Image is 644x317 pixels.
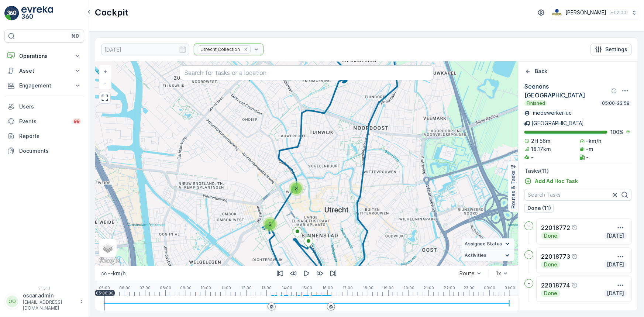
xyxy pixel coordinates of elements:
a: Zoom Out [100,77,111,88]
p: 22018772 [541,223,570,232]
p: 100 % [610,128,624,136]
p: 07:00 [140,286,151,290]
div: Help Tooltip Icon [611,88,617,94]
p: Documents [19,147,81,155]
p: Done (11) [527,204,551,212]
p: [EMAIL_ADDRESS][DOMAIN_NAME] [23,299,76,311]
a: Documents [4,144,84,158]
div: Route [459,271,475,276]
p: 05:00 [99,286,110,290]
p: 10:00 [200,286,211,290]
p: Tasks ( 11 ) [524,167,632,175]
p: Settings [605,46,627,53]
p: 99 [74,118,80,124]
a: Users [4,99,84,114]
p: Cockpit [95,7,128,18]
button: Operations [4,49,84,63]
p: -km/h [586,137,602,145]
p: medewerker-uc [531,109,572,117]
p: -m [586,145,594,153]
p: Routes & Tasks [510,170,517,208]
p: Operations [19,52,69,60]
p: Done [543,261,558,268]
div: Help Tooltip Icon [572,254,578,259]
div: 1x [496,271,501,276]
p: -- km/h [108,270,125,277]
button: Engagement [4,78,84,93]
p: 21:00 [423,286,434,290]
a: Add Ad Hoc Task [524,178,578,185]
p: - [528,223,530,229]
img: logo [4,6,19,21]
p: 13:00 [261,286,272,290]
p: - [531,154,534,161]
a: Reports [4,129,84,144]
span: − [104,79,107,86]
p: [DATE] [606,232,625,240]
span: 5 [269,221,272,227]
p: - [528,252,530,258]
div: 3 [289,181,304,196]
button: Asset [4,63,84,78]
p: ⌘B [72,33,79,39]
p: - [528,280,530,286]
img: basis-logo_rgb2x.png [552,8,562,17]
p: Asset [19,67,69,75]
img: logo_light-DOdMpM7g.png [21,6,53,21]
div: OO [6,296,18,307]
p: 19:00 [383,286,394,290]
button: OOoscar.admin[EMAIL_ADDRESS][DOMAIN_NAME] [4,292,84,311]
p: Add Ad Hoc Task [535,178,578,185]
p: oscar.admin [23,292,76,299]
p: 08:00 [160,286,171,290]
p: 12:00 [241,286,252,290]
button: Done (11) [524,204,554,213]
p: 2H 56m [531,137,551,145]
a: Back [524,68,547,75]
p: 05:00-23:59 [601,100,630,106]
summary: Assignee Status [462,238,514,250]
span: Assignee Status [465,241,502,247]
img: Google [97,256,121,266]
p: 22018774 [541,281,570,290]
summary: Activities [462,250,514,261]
p: Finished [526,100,546,106]
p: 00:00 [484,286,495,290]
p: [GEOGRAPHIC_DATA] [531,120,584,127]
p: [DATE] [606,261,625,268]
input: Search for tasks or a location [180,65,434,80]
p: [PERSON_NAME] [565,9,606,16]
p: Events [19,118,68,125]
p: Seenons [GEOGRAPHIC_DATA] [524,82,610,100]
span: 3 [295,186,298,191]
span: v 1.51.1 [4,286,84,290]
p: 14:00 [282,286,292,290]
input: dd/mm/yyyy [101,44,189,55]
button: [PERSON_NAME](+02:00) [552,6,638,19]
p: 09:00 [180,286,192,290]
p: Engagement [19,82,69,89]
p: 16:00 [322,286,333,290]
p: 18.17km [531,145,551,153]
p: 01:00 [504,286,515,290]
p: 06:00 [119,286,131,290]
p: 22:00 [444,286,455,290]
p: Done [543,290,558,297]
button: Settings [590,44,632,55]
a: Events99 [4,114,84,129]
p: 17:00 [342,286,353,290]
a: Open this area in Google Maps (opens a new window) [97,256,121,266]
a: Zoom In [100,66,111,77]
span: Activities [465,252,486,258]
p: ( +02:00 ) [609,10,628,15]
p: Done [543,232,558,240]
p: Back [535,68,547,75]
p: - [586,154,589,161]
p: 23:00 [464,286,475,290]
input: Search Tasks [524,189,632,201]
a: Layers [100,240,116,256]
div: Help Tooltip Icon [572,282,578,288]
p: 11:00 [221,286,231,290]
div: Help Tooltip Icon [572,225,578,231]
p: Reports [19,132,81,140]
